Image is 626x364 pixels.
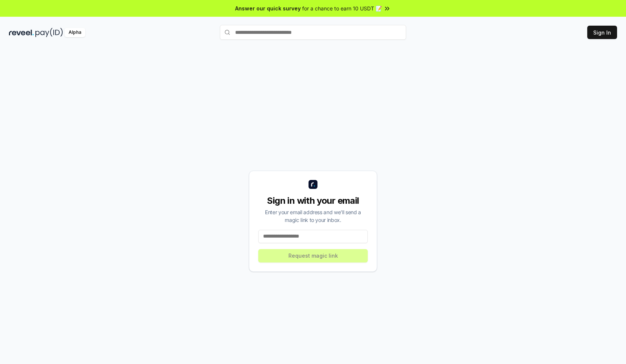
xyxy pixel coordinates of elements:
[64,28,85,37] div: Alpha
[258,208,368,224] div: Enter your email address and we’ll send a magic link to your inbox.
[235,4,301,12] span: Answer our quick survey
[587,26,617,39] button: Sign In
[258,195,368,207] div: Sign in with your email
[309,180,317,189] img: logo_small
[35,28,63,37] img: pay_id
[9,28,34,37] img: reveel_dark
[302,4,382,12] span: for a chance to earn 10 USDT 📝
